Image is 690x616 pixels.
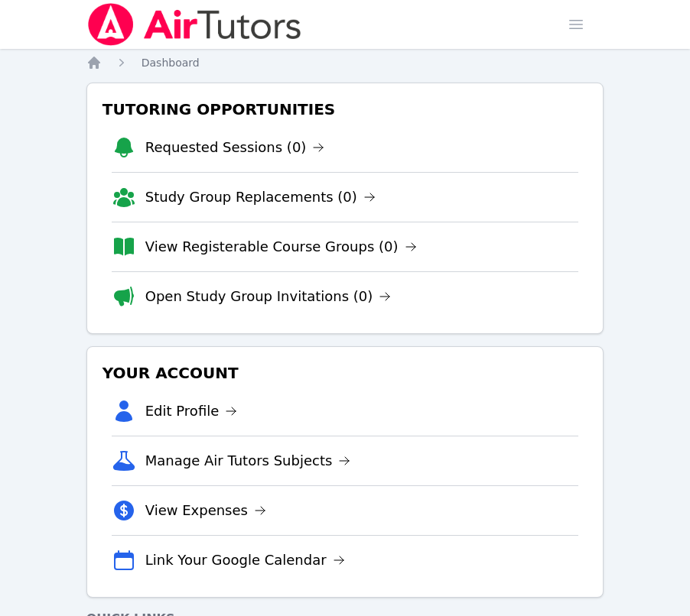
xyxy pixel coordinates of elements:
[86,3,303,46] img: Air Tutors
[99,359,591,387] h3: Your Account
[99,96,591,123] h3: Tutoring Opportunities
[145,186,376,208] a: Study Group Replacements (0)
[142,57,200,69] span: Dashboard
[145,400,238,422] a: Edit Profile
[145,286,392,307] a: Open Study Group Invitations (0)
[145,236,417,258] a: View Registerable Course Groups (0)
[145,137,325,158] a: Requested Sessions (0)
[145,450,351,472] a: Manage Air Tutors Subjects
[86,55,604,70] nav: Breadcrumb
[142,55,200,70] a: Dashboard
[145,550,345,571] a: Link Your Google Calendar
[145,500,266,521] a: View Expenses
